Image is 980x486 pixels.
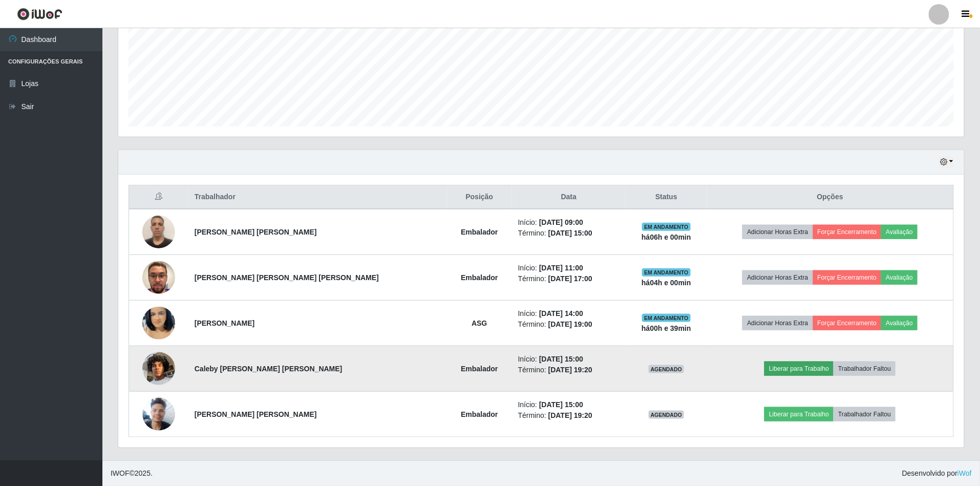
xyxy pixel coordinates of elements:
strong: há 06 h e 00 min [642,233,691,241]
th: Status [626,185,707,209]
li: Início: [518,263,620,273]
span: EM ANDAMENTO [642,223,691,231]
li: Início: [518,354,620,365]
button: Adicionar Horas Extra [742,270,813,285]
img: 1719006381696.jpeg [142,294,175,352]
strong: há 04 h e 00 min [642,279,691,287]
img: 1745015698766.jpeg [142,392,175,436]
button: Adicionar Horas Extra [742,225,813,239]
img: 1745348003536.jpeg [142,210,175,253]
li: Término: [518,410,620,421]
strong: [PERSON_NAME] [195,319,254,327]
span: EM ANDAMENTO [642,268,691,277]
li: Término: [518,365,620,375]
strong: [PERSON_NAME] [PERSON_NAME] [195,228,317,236]
button: Avaliação [881,316,918,330]
time: [DATE] 19:00 [548,320,592,328]
li: Término: [518,319,620,330]
strong: há 00 h e 39 min [642,324,691,332]
strong: Embalador [461,228,498,236]
button: Liberar para Trabalho [764,407,834,421]
button: Forçar Encerramento [813,316,882,330]
button: Adicionar Horas Extra [742,316,813,330]
button: Avaliação [881,270,918,285]
li: Término: [518,228,620,239]
li: Início: [518,308,620,319]
strong: Embalador [461,410,498,418]
li: Início: [518,217,620,228]
time: [DATE] 15:00 [548,229,592,237]
time: [DATE] 14:00 [539,309,583,318]
time: [DATE] 15:00 [539,400,583,409]
strong: Embalador [461,273,498,282]
span: AGENDADO [649,365,685,373]
li: Início: [518,399,620,410]
a: iWof [957,469,972,477]
button: Trabalhador Faltou [834,362,896,376]
time: [DATE] 19:20 [548,366,592,374]
span: Desenvolvido por [902,468,972,479]
span: © 2025 . [111,468,153,479]
button: Avaliação [881,225,918,239]
button: Trabalhador Faltou [834,407,896,421]
span: AGENDADO [649,411,685,419]
strong: Caleby [PERSON_NAME] [PERSON_NAME] [195,365,343,373]
th: Data [512,185,626,209]
time: [DATE] 09:00 [539,218,583,226]
img: CoreUI Logo [17,8,62,20]
time: [DATE] 15:00 [539,355,583,363]
time: [DATE] 19:20 [548,411,592,419]
li: Término: [518,273,620,284]
th: Trabalhador [188,185,447,209]
th: Opções [707,185,954,209]
time: [DATE] 11:00 [539,264,583,272]
button: Forçar Encerramento [813,225,882,239]
strong: [PERSON_NAME] [PERSON_NAME] [PERSON_NAME] [195,273,379,282]
th: Posição [447,185,512,209]
strong: Embalador [461,365,498,373]
button: Forçar Encerramento [813,270,882,285]
span: IWOF [111,469,130,477]
img: 1753900097515.jpeg [142,248,175,307]
time: [DATE] 17:00 [548,274,592,283]
strong: ASG [472,319,487,327]
span: EM ANDAMENTO [642,314,691,322]
button: Liberar para Trabalho [764,362,834,376]
img: 1749933498103.jpeg [142,347,175,390]
strong: [PERSON_NAME] [PERSON_NAME] [195,410,317,418]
